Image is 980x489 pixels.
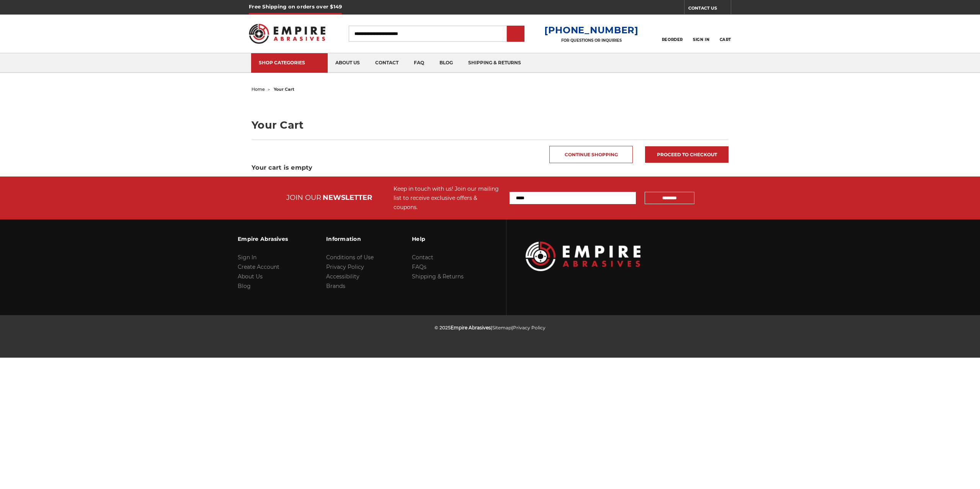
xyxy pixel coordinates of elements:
a: Privacy Policy [326,263,364,270]
a: SHOP CATEGORIES [251,53,328,73]
a: Privacy Policy [513,325,546,330]
a: Continue Shopping [549,146,633,163]
h3: Empire Abrasives [238,231,288,247]
a: Cart [720,25,731,42]
p: © 2025 | | [434,323,546,332]
a: CONTACT US [688,4,731,15]
span: Cart [720,37,731,42]
a: shipping & returns [461,53,529,73]
a: FAQs [412,263,426,270]
a: home [252,87,265,92]
a: Create Account [238,263,279,270]
h3: Information [326,231,374,247]
a: Blog [238,283,251,289]
a: blog [432,53,461,73]
input: Submit [508,26,523,42]
a: Sign In [238,254,256,261]
a: [PHONE_NUMBER] [544,25,639,36]
a: Proceed to checkout [645,146,728,163]
a: Sitemap [492,325,511,330]
span: Empire Abrasives [451,325,491,330]
a: faq [406,53,432,73]
img: Empire Abrasives [249,19,325,49]
a: about us [328,53,367,73]
img: Empire Abrasives Logo Image [526,242,640,271]
a: Shipping & Returns [412,273,464,280]
h3: Help [412,231,464,247]
h1: Your Cart [252,120,728,130]
h3: Your cart is empty [252,163,728,172]
span: NEWSLETTER [323,193,372,202]
span: JOIN OUR [286,193,321,202]
p: FOR QUESTIONS OR INQUIRIES [544,38,639,43]
a: Reorder [662,25,683,42]
a: Brands [326,283,345,289]
a: contact [367,53,406,73]
a: About Us [238,273,263,280]
a: Conditions of Use [326,254,374,261]
div: SHOP CATEGORIES [259,60,320,65]
div: Keep in touch with us! Join our mailing list to receive exclusive offers & coupons. [394,184,502,212]
span: Sign In [693,37,709,42]
span: Reorder [662,37,683,42]
span: your cart [274,87,294,92]
a: Contact [412,254,433,261]
a: Accessibility [326,273,359,280]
